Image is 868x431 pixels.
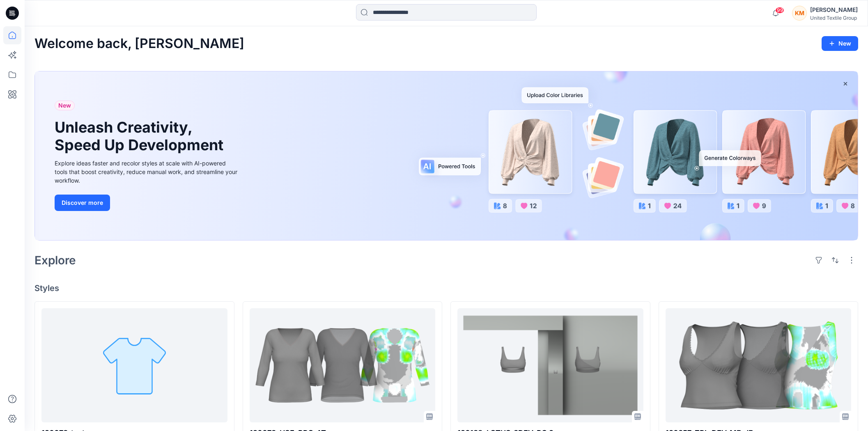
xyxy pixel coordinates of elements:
div: United Textile Group [810,15,858,21]
a: 120073_test [41,308,227,422]
div: KM [792,6,807,21]
h1: Unleash Creativity, Speed Up Development [55,119,227,154]
span: New [58,101,71,110]
button: New [822,36,858,51]
div: Explore ideas faster and recolor styles at scale with AI-powered tools that boost creativity, red... [55,159,239,185]
a: 120073_HSE_PRO_AT [250,308,436,422]
a: Discover more [55,195,239,211]
h2: Explore [34,254,76,267]
a: 120138_LOTUS_3DEV_RG 2 [457,308,643,422]
span: 99 [775,7,784,14]
h2: Welcome back, [PERSON_NAME] [34,36,244,51]
h4: Styles [34,283,858,293]
div: [PERSON_NAME] [810,5,858,15]
a: 120357-ZPL-DEV-MB-JB [666,308,852,422]
button: Discover more [55,195,110,211]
